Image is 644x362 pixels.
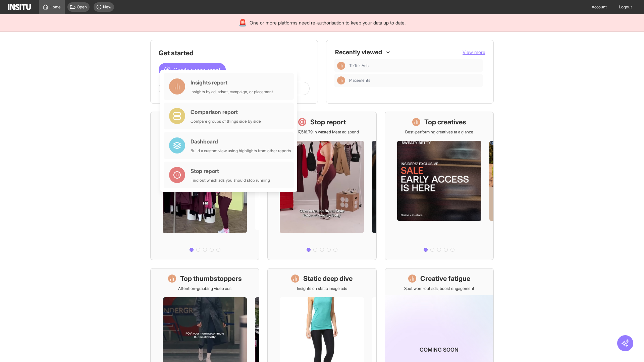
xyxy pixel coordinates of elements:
div: Insights [337,76,345,84]
div: Find out which ads you should stop running [191,178,270,183]
div: 🚨 [238,18,247,27]
h1: Stop report [310,117,346,127]
div: Dashboard [191,137,291,145]
h1: Top thumbstoppers [180,274,242,283]
div: Stop report [191,167,270,175]
span: Placements [349,78,370,83]
div: Insights report [191,78,273,86]
span: New [103,4,111,10]
h1: Top creatives [424,117,466,127]
h1: Get started [159,48,310,58]
a: What's live nowSee all active ads instantly [150,112,259,260]
div: Comparison report [191,108,261,116]
span: Create a new report [173,66,220,74]
span: Open [77,4,87,10]
p: Attention-grabbing video ads [178,286,231,291]
div: Insights by ad, adset, campaign, or placement [191,89,273,95]
span: One or more platforms need re-authorisation to keep your data up to date. [250,19,406,26]
div: Compare groups of things side by side [191,119,261,124]
img: Logo [8,4,31,10]
a: Stop reportSave £17,516.79 in wasted Meta ad spend [267,112,376,260]
a: Top creativesBest-performing creatives at a glance [385,112,494,260]
div: Insights [337,62,345,70]
span: Home [50,4,61,10]
p: Best-performing creatives at a glance [405,129,473,135]
span: TikTok Ads [349,63,480,68]
button: View more [463,49,485,56]
span: Placements [349,78,480,83]
h1: Static deep dive [303,274,353,283]
div: Build a custom view using highlights from other reports [191,148,291,154]
span: View more [463,49,485,55]
button: Create a new report [159,63,226,76]
p: Save £17,516.79 in wasted Meta ad spend [285,129,359,135]
span: TikTok Ads [349,63,369,68]
p: Insights on static image ads [297,286,347,291]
